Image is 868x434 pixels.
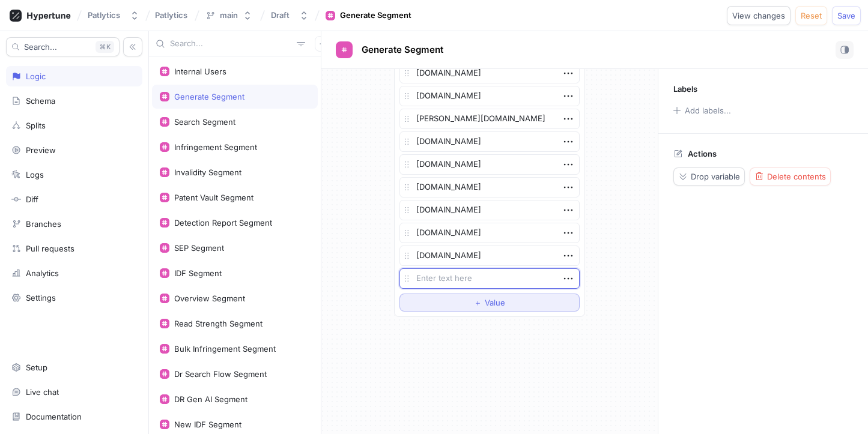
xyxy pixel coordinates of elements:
[174,67,226,76] div: Internal Users
[174,420,241,429] div: New IDF Segment
[688,149,717,158] p: Actions
[399,131,580,152] textarea: [DOMAIN_NAME]
[155,11,187,19] span: Patlytics
[26,268,59,278] div: Analytics
[399,200,580,220] textarea: [DOMAIN_NAME]
[691,173,740,180] span: Drop variable
[174,92,244,101] div: Generate Segment
[26,145,56,155] div: Preview
[685,107,731,115] div: Add labels...
[26,412,82,421] div: Documentation
[271,10,290,20] div: Draft
[174,268,222,278] div: IDF Segment
[174,394,247,404] div: DR Gen AI Segment
[26,194,38,204] div: Diff
[6,37,120,56] button: Search...K
[174,193,253,202] div: Patent Vault Segment
[399,63,580,83] textarea: [DOMAIN_NAME]
[174,167,241,177] div: Invalidity Segment
[399,109,580,129] textarea: [PERSON_NAME][DOMAIN_NAME]
[174,117,235,127] div: Search Segment
[801,12,822,19] span: Reset
[174,243,224,253] div: SEP Segment
[832,6,861,25] button: Save
[96,41,114,53] div: K
[26,170,44,179] div: Logs
[174,319,263,328] div: Read Strength Segment
[399,154,580,175] textarea: [DOMAIN_NAME]
[26,293,56,303] div: Settings
[174,344,276,354] div: Bulk Infringement Segment
[26,71,46,81] div: Logic
[266,5,314,25] button: Draft
[26,96,55,106] div: Schema
[837,12,855,19] span: Save
[220,10,238,20] div: main
[83,5,144,25] button: Patlytics
[174,369,267,379] div: Dr Search Flow Segment
[727,6,791,25] button: View changes
[174,294,245,303] div: Overview Segment
[795,6,827,25] button: Reset
[399,177,580,197] textarea: [DOMAIN_NAME]
[6,406,142,427] a: Documentation
[669,103,734,118] button: Add labels...
[26,244,74,253] div: Pull requests
[399,294,580,312] button: ＋Value
[26,219,61,229] div: Branches
[340,10,411,22] div: Generate Segment
[170,38,292,50] input: Search...
[362,45,443,55] span: Generate Segment
[24,43,57,50] span: Search...
[767,173,826,180] span: Delete contents
[399,86,580,106] textarea: [DOMAIN_NAME]
[732,12,785,19] span: View changes
[88,10,120,20] div: Patlytics
[174,218,272,228] div: Detection Report Segment
[750,167,831,185] button: Delete contents
[399,223,580,243] textarea: [DOMAIN_NAME]
[26,387,59,397] div: Live chat
[26,121,46,130] div: Splits
[26,363,47,372] div: Setup
[673,167,745,185] button: Drop variable
[399,246,580,266] textarea: [DOMAIN_NAME]
[174,142,257,152] div: Infringement Segment
[485,299,505,306] span: Value
[201,5,257,25] button: main
[673,84,697,94] p: Labels
[474,299,482,306] span: ＋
